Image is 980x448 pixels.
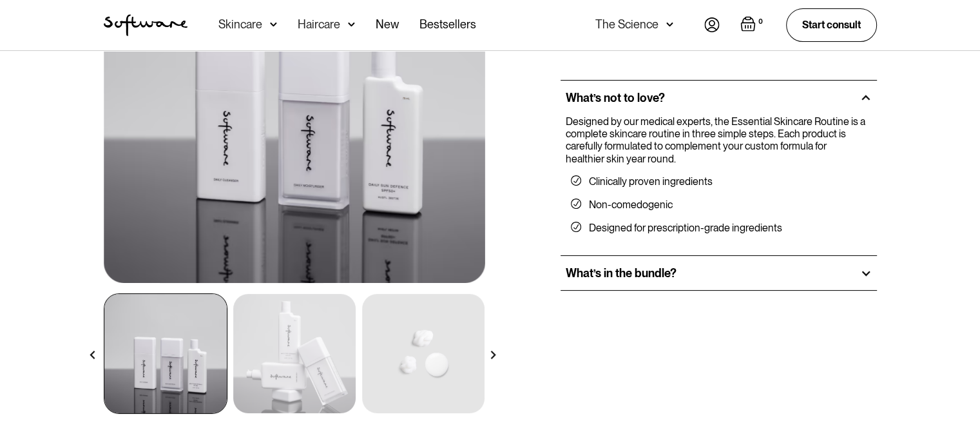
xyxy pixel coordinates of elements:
li: Designed for prescription-grade ingredients [571,222,867,235]
li: Clinically proven ingredients [571,175,867,188]
a: Start consult [786,8,877,41]
h2: What’s not to love? [566,91,665,105]
p: Designed by our medical experts, the Essential Skincare Routine is a complete skincare routine in... [566,115,867,165]
img: arrow down [270,18,277,31]
img: arrow down [666,18,673,31]
li: Non-comedogenic [571,199,867,211]
div: 0 [756,16,765,28]
img: Software Logo [104,14,187,36]
img: arrow left [88,351,97,359]
img: arrow down [348,18,355,31]
div: Skincare [218,18,262,31]
div: The Science [595,18,658,31]
a: home [104,14,187,36]
h2: What’s in the bundle? [566,266,677,280]
a: Open empty cart [740,16,765,34]
div: Haircare [298,18,340,31]
img: arrow right [489,351,497,359]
